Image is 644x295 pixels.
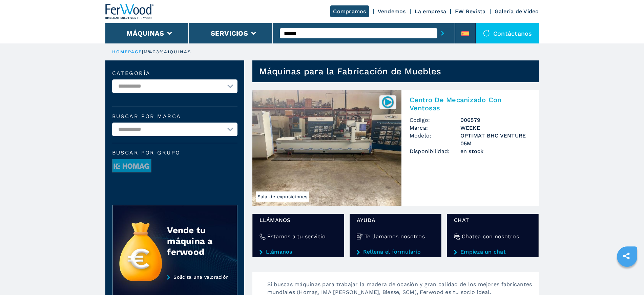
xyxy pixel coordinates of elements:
[259,249,337,255] a: Llámanos
[357,249,434,255] a: Rellena el formulario
[259,216,337,224] span: Llámanos
[410,132,460,147] span: Modelo:
[267,233,326,240] h4: Estamos a tu servicio
[112,49,142,54] a: HOMEPAGE
[454,234,460,240] img: Chatea con nosotros
[112,114,237,119] label: Buscar por marca
[259,234,266,240] img: Estamos a tu servicio
[460,132,531,147] h3: OPTIMAT BHC VENTURE 05M
[357,216,434,224] span: Ayuda
[112,150,237,155] span: Buscar por grupo
[454,216,532,224] span: Chat
[460,116,531,124] h3: 006579
[144,49,191,55] p: m%C3%A1quinas
[167,225,223,257] div: Vende tu máquina a ferwood
[460,124,531,132] h3: WEEKE
[256,191,309,202] span: Sala de exposiciones
[365,233,425,240] h4: Te llamamos nosotros
[378,8,406,15] a: Vendemos
[330,5,369,17] a: Compramos
[259,66,441,77] h1: Máquinas para la Fabricación de Muebles
[495,8,539,15] a: Galeria de Video
[211,29,248,37] button: Servicios
[455,8,486,15] a: FW Revista
[437,25,448,41] button: submit-button
[410,116,460,124] span: Código:
[476,23,539,43] div: Contáctanos
[105,4,154,19] img: Ferwood
[415,8,446,15] a: La empresa
[252,90,539,206] a: Centro De Mecanizado Con Ventosas WEEKE OPTIMAT BHC VENTURE 05MSala de exposiciones006579Centro D...
[410,96,531,112] h2: Centro De Mecanizado Con Ventosas
[357,234,363,240] img: Te llamamos nosotros
[142,49,143,54] span: |
[454,249,532,255] a: Empieza un chat
[460,147,531,155] span: en stock
[252,90,401,206] img: Centro De Mecanizado Con Ventosas WEEKE OPTIMAT BHC VENTURE 05M
[483,30,490,37] img: Contáctanos
[462,233,519,240] h4: Chatea con nosotros
[112,71,237,76] label: categoría
[381,95,394,109] img: 006579
[618,247,635,264] a: sharethis
[112,159,151,173] img: image
[410,147,460,155] span: Disponibilidad:
[126,29,164,37] button: Máquinas
[410,124,460,132] span: Marca:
